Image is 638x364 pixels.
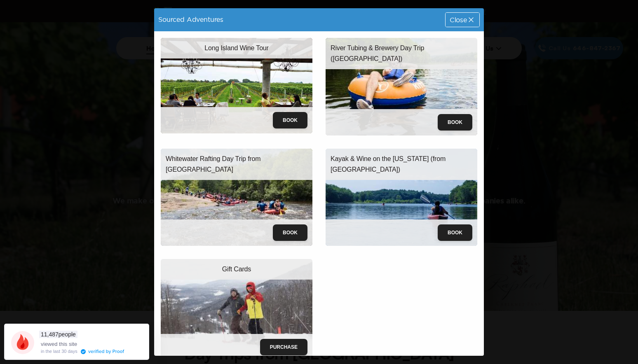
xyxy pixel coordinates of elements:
[166,154,307,175] p: Whitewater Rafting Day Trip from [GEOGRAPHIC_DATA]
[39,331,77,338] span: people
[161,259,312,360] img: giftcards.jpg
[41,331,59,338] span: 11,487
[154,12,228,28] div: Sourced Adventures
[273,224,307,241] button: Book
[222,264,251,275] p: Gift Cards
[161,38,312,133] img: wine-tour-trip.jpeg
[41,349,77,354] div: in the last 30 days
[438,224,472,241] button: Book
[438,114,472,131] button: Book
[331,154,472,175] p: Kayak & Wine on the [US_STATE] (from [GEOGRAPHIC_DATA])
[326,38,477,135] img: river-tubing.jpeg
[326,149,477,246] img: kayak-wine.jpeg
[331,43,472,64] p: River Tubing & Brewery Day Trip ([GEOGRAPHIC_DATA])
[41,341,77,347] span: viewed this site
[273,112,307,128] button: Book
[260,339,307,355] button: Purchase
[161,149,312,246] img: whitewater-rafting.jpeg
[450,16,467,23] span: Close
[204,43,269,54] p: Long Island Wine Tour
